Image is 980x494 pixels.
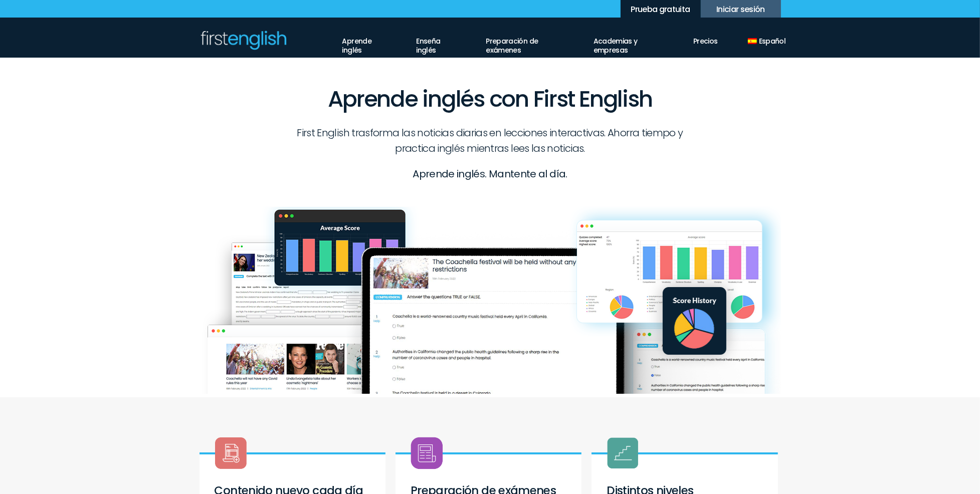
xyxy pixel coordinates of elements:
img: first-english-learn-english-desktop-graphic.png [200,207,781,394]
p: First English trasforma las noticias diarias en lecciones interactivas. Ahorra tiempo y practica ... [291,125,689,156]
a: Español [748,30,781,47]
h1: Aprende inglés con First English [200,58,781,115]
a: Aprende inglés [342,30,386,56]
a: Precios [693,30,718,47]
span: Español [759,37,786,46]
img: first-english-learn-different-levels.png [607,437,639,469]
img: first-english-teach-lesson-plans.png [411,437,443,469]
strong: Aprende inglés. Mantente al día. [413,167,567,181]
a: Academias y empresas [594,30,663,56]
img: first-english-learn-new-content.png [215,437,247,469]
a: Enseña inglés [416,30,456,56]
a: Preparación de exámenes [486,30,563,56]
